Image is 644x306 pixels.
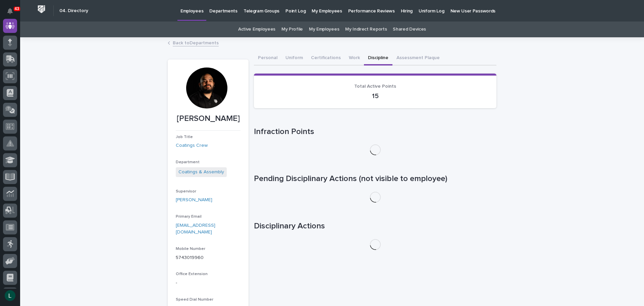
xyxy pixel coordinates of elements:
[59,8,88,14] h2: 04. Directory
[176,272,208,276] span: Office Extension
[309,21,339,37] a: My Employees
[176,114,240,124] p: [PERSON_NAME]
[176,223,215,235] a: [EMAIL_ADDRESS][DOMAIN_NAME]
[254,174,496,184] h1: Pending Disciplinary Actions (not visible to employee)
[281,51,307,65] button: Uniform
[173,39,219,46] a: Back toDepartments
[15,6,19,11] p: 43
[238,21,275,37] a: Active Employees
[176,135,193,139] span: Job Title
[392,51,444,65] button: Assessment Plaque
[254,127,496,137] h1: Infraction Points
[393,21,426,37] a: Shared Devices
[3,289,17,303] button: users-avatar
[345,51,364,65] button: Work
[8,8,17,19] div: Notifications43
[281,21,303,37] a: My Profile
[176,160,200,164] span: Department
[176,255,204,260] a: 5743019960
[176,189,196,193] span: Supervisor
[254,221,496,231] h1: Disciplinary Actions
[178,169,224,176] a: Coatings & Assembly
[262,92,488,100] p: 15
[176,196,212,204] a: [PERSON_NAME]
[345,21,387,37] a: My Indirect Reports
[176,142,208,149] a: Coatings Crew
[354,84,396,89] span: Total Active Points
[176,215,202,219] span: Primary Email
[364,51,392,65] button: Discipline
[307,51,345,65] button: Certifications
[35,3,48,15] img: Workspace Logo
[176,279,240,287] p: -
[3,4,17,18] button: Notifications
[176,298,213,302] span: Speed Dial Number
[254,51,281,65] button: Personal
[176,247,205,251] span: Mobile Number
